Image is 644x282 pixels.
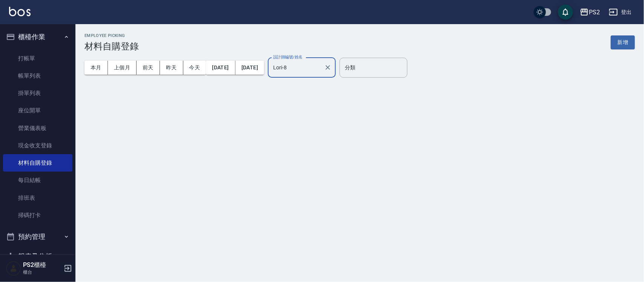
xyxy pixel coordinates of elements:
button: Clear [323,62,333,73]
button: 本月 [85,61,108,75]
a: 材料自購登錄 [3,154,72,172]
div: PS2 [589,8,600,17]
img: Logo [9,7,31,16]
button: 前天 [137,61,160,75]
button: 登出 [606,5,635,19]
a: 排班表 [3,189,72,207]
button: 報表及分析 [3,247,72,266]
p: 櫃台 [23,269,61,276]
a: 掛單列表 [3,84,72,102]
button: 櫃檯作業 [3,27,72,47]
a: 帳單列表 [3,67,72,84]
button: 新增 [611,35,635,49]
h2: Employee Picking [85,33,139,38]
button: PS2 [577,5,603,20]
h3: 材料自購登錄 [85,41,139,52]
button: save [558,5,573,20]
img: Person [6,261,21,276]
h5: PS2櫃檯 [23,261,61,269]
a: 座位開單 [3,102,72,119]
button: 今天 [183,61,206,75]
button: [DATE] [235,61,264,75]
a: 掃碼打卡 [3,207,72,224]
button: 昨天 [160,61,183,75]
a: 每日結帳 [3,172,72,189]
a: 現金收支登錄 [3,137,72,154]
a: 營業儀表板 [3,120,72,137]
a: 打帳單 [3,50,72,67]
button: [DATE] [206,61,235,75]
a: 新增 [611,38,635,46]
label: 設計師編號/姓名 [273,54,303,60]
button: 上個月 [108,61,137,75]
button: 預約管理 [3,227,72,247]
